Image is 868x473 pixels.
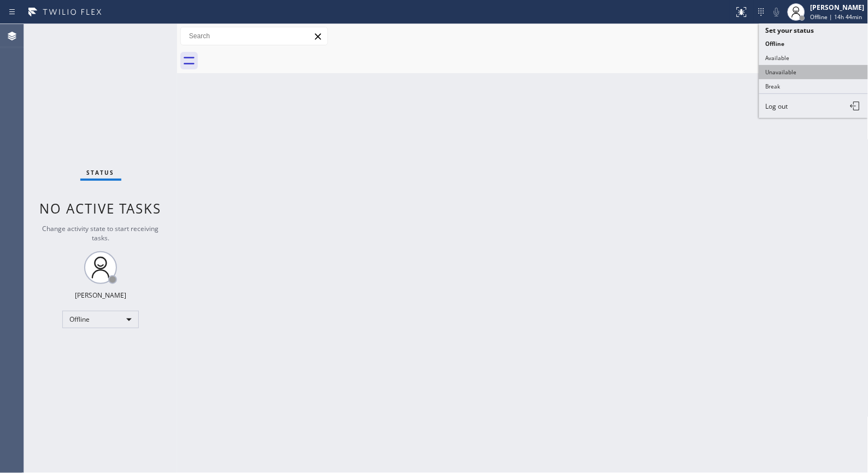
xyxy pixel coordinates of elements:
div: Offline [62,311,139,328]
button: Mute [769,4,784,20]
div: [PERSON_NAME] [75,291,126,300]
span: No active tasks [40,199,162,217]
span: Status [87,169,115,176]
input: Search [181,27,327,45]
span: Change activity state to start receiving tasks. [43,224,159,243]
span: Offline | 14h 44min [811,13,863,21]
div: [PERSON_NAME] [811,3,865,12]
